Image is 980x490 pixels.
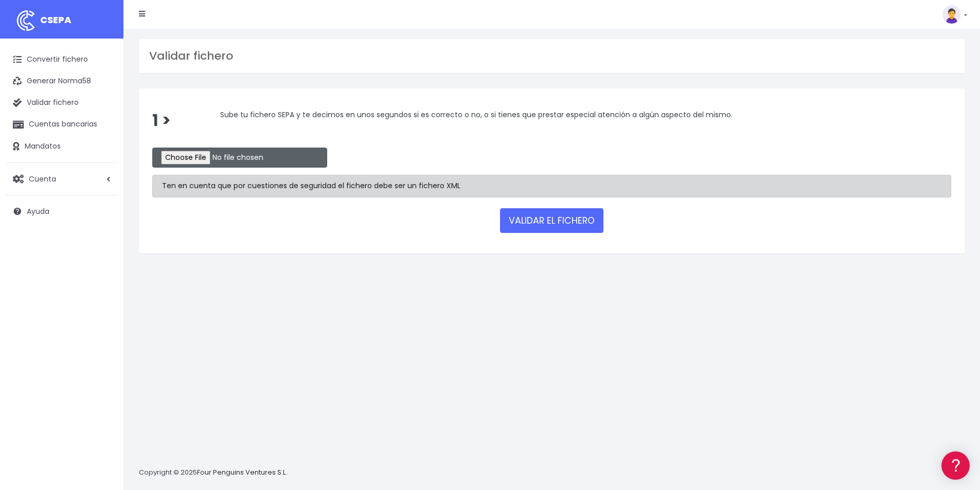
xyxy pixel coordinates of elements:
[10,247,195,257] div: Programadores
[29,173,56,184] span: Cuenta
[5,136,118,157] a: Mandatos
[10,114,195,123] div: Convertir ficheros
[5,70,118,92] a: Generar Norma58
[5,168,118,190] a: Cuenta
[27,206,49,216] span: Ayuda
[13,8,39,33] img: logo
[942,5,961,24] img: profile
[10,178,195,194] a: Perfiles de empresas
[10,146,195,162] a: Problemas habituales
[10,162,195,178] a: Videotutoriales
[149,49,954,63] h3: Validar fichero
[152,175,951,197] div: Ten en cuenta que por cuestiones de seguridad el fichero debe ser un fichero XML
[10,87,195,103] a: Información general
[5,92,118,114] a: Validar fichero
[10,263,195,279] a: API
[152,110,171,132] span: 1 >
[10,71,195,81] div: Información general
[139,467,289,478] p: Copyright © 2025 .
[5,49,118,70] a: Convertir fichero
[10,204,195,214] div: Facturación
[141,296,198,306] a: POWERED BY ENCHANT
[500,208,603,233] button: VALIDAR EL FICHERO
[10,275,195,293] button: Contáctanos
[197,467,287,477] a: Four Penguins Ventures S.L.
[10,221,195,237] a: General
[40,13,72,26] span: CSEPA
[5,114,118,135] a: Cuentas bancarias
[10,130,195,146] a: Formatos
[220,110,733,120] span: Sube tu fichero SEPA y te decimos en unos segundos si es correcto o no, o si tienes que prestar e...
[5,201,118,222] a: Ayuda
